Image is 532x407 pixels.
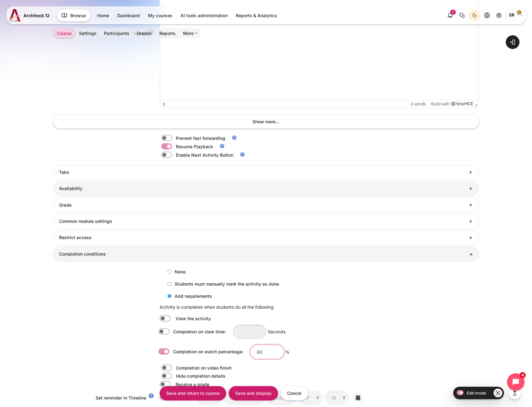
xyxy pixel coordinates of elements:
[167,294,172,298] input: Add requirements
[176,315,212,322] label: View the activity
[281,386,308,400] input: Cancel
[2,2,316,10] body: Rich text area. Press ALT-0 for help.
[75,28,100,38] a: Settings
[232,10,281,21] a: Reports & Analytics
[53,28,75,38] a: Course
[160,348,243,355] div: Completion on watch percentage:
[9,9,21,22] img: A12
[100,28,133,38] a: Participants
[411,101,426,106] button: 0 words
[240,152,245,157] i: Help with Enable Next Activity Button
[164,267,186,277] label: None
[160,328,226,335] div: Completion on view time:
[431,101,473,106] a: Build with TinyMCE
[238,152,246,157] a: Help
[176,365,231,371] label: Completion on video finish
[456,10,468,21] button: There are 0 unread conversations
[467,390,486,395] span: Edit mode
[218,143,226,149] a: Help
[160,386,226,400] input: Save and return to course
[23,12,50,19] span: Architeck 12
[230,135,238,140] a: Help
[59,186,466,191] h3: Availability
[70,12,86,19] span: Browse
[505,9,523,22] a: User menu
[59,251,473,257] h3: Completion conditions
[176,373,226,379] label: Hide completion details
[59,202,466,208] h3: Grade
[160,324,286,340] div: Seconds
[57,9,91,22] button: Browse
[113,10,144,21] a: Dashboard
[445,10,456,21] div: Show notification window with 17 new notifications
[474,101,477,107] div: Press the Up and Down arrow keys to resize the editor.
[509,387,521,399] button: Go to top
[176,135,225,141] label: Prevent fast forwarding
[229,386,278,400] input: Save and display
[59,218,466,224] h3: Common module settings
[167,282,172,286] input: Students must manually mark the activity as done
[164,279,279,289] label: Students must manually mark the activity as done
[179,28,201,38] a: More
[176,381,211,388] label: Receive a grade
[160,304,275,310] div: Activity is completed when students do all the following:
[494,389,502,397] a: Show/Hide - Region
[53,115,479,129] a: Show more...
[177,10,231,21] a: AI tools administration
[93,10,113,21] a: Home
[493,10,505,21] a: Site administration
[470,11,479,20] div: Dark Mode
[133,28,156,38] a: Grades
[156,28,179,38] a: Reports
[167,270,172,274] input: None
[59,235,466,240] h3: Restrict access
[144,10,176,21] a: My courses
[164,291,212,301] label: Add requirements
[219,143,225,149] i: Help with Resume Playback
[469,10,480,21] button: Light Mode Dark Mode
[481,10,493,21] button: Languages
[176,143,213,150] label: Resume Playback
[160,344,290,360] div: %
[450,10,456,15] div: 17
[176,152,233,158] label: Enable Next Activity Button
[231,135,237,140] i: Help with Prevent fast forwarding
[59,169,466,175] h3: Tabs
[9,9,52,22] a: A12 A12 Architeck 12
[2,2,316,10] p: Watch this video to learn about the four elements of trust.
[505,9,518,22] span: Songklod Riraroengjaratsaeng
